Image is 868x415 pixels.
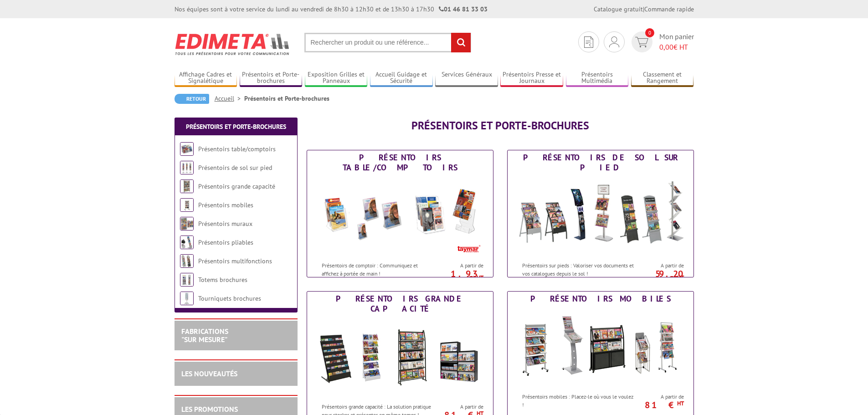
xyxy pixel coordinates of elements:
[500,71,563,86] a: Présentoirs Presse et Journaux
[180,217,194,231] img: Présentoirs muraux
[316,175,484,257] img: Présentoirs table/comptoirs
[309,294,491,314] div: Présentoirs grande capacité
[659,42,673,51] span: 0,00
[198,182,275,190] a: Présentoirs grande capacité
[516,175,685,257] img: Présentoirs de sol sur pied
[180,273,194,287] img: Totems brochures
[677,400,684,407] sup: HT
[609,36,619,47] img: devis rapide
[659,31,694,52] span: Mon panier
[635,37,648,47] img: devis rapide
[180,254,194,268] img: Présentoirs multifonctions
[307,150,493,277] a: Présentoirs table/comptoirs Présentoirs table/comptoirs Présentoirs de comptoir : Communiquez et ...
[215,94,244,102] a: Accueil
[677,274,684,282] sup: HT
[432,271,483,282] p: 1.93 €
[180,161,194,174] img: Présentoirs de sol sur pied
[175,27,291,61] img: Edimeta
[198,201,253,209] a: Présentoirs mobiles
[316,316,484,398] img: Présentoirs grande capacité
[181,369,237,378] a: LES NOUVEAUTÉS
[644,5,694,13] a: Commande rapide
[637,393,684,400] span: A partir de
[516,306,685,388] img: Présentoirs mobiles
[322,261,435,277] p: Présentoirs de comptoir : Communiquez et affichez à portée de main !
[629,31,694,52] a: devis rapide 0 Mon panier 0,00€ HT
[645,28,654,37] span: 0
[304,33,471,52] input: Rechercher un produit ou une référence...
[175,71,237,86] a: Affichage Cadres et Signalétique
[637,262,684,269] span: A partir de
[522,393,635,408] p: Présentoirs mobiles : Placez-le où vous le voulez !
[522,261,635,277] p: Présentoirs sur pieds : Valoriser vos documents et vos catalogues depuis le sol !
[439,5,488,13] strong: 01 46 81 33 03
[305,71,368,86] a: Exposition Grilles et Panneaux
[175,94,209,104] a: Retour
[198,164,272,172] a: Présentoirs de sol sur pied
[198,145,276,153] a: Présentoirs table/comptoirs
[566,71,629,86] a: Présentoirs Multimédia
[477,274,483,282] sup: HT
[584,36,593,48] img: devis rapide
[435,71,498,86] a: Services Généraux
[244,94,329,103] li: Présentoirs et Porte-brochures
[180,179,194,193] img: Présentoirs grande capacité
[198,238,253,246] a: Présentoirs pliables
[181,405,238,414] a: LES PROMOTIONS
[198,220,252,228] a: Présentoirs muraux
[180,236,194,249] img: Présentoirs pliables
[181,327,228,344] a: FABRICATIONS"Sur Mesure"
[633,271,684,282] p: 59.20 €
[659,42,694,52] span: € HT
[307,120,694,132] h1: Présentoirs et Porte-brochures
[451,33,471,52] input: rechercher
[198,257,272,265] a: Présentoirs multifonctions
[180,292,194,305] img: Tourniquets brochures
[309,153,491,173] div: Présentoirs table/comptoirs
[180,198,194,212] img: Présentoirs mobiles
[633,402,684,408] p: 81 €
[594,5,643,13] a: Catalogue gratuit
[631,71,694,86] a: Classement et Rangement
[507,150,694,277] a: Présentoirs de sol sur pied Présentoirs de sol sur pied Présentoirs sur pieds : Valoriser vos doc...
[186,123,286,131] a: Présentoirs et Porte-brochures
[510,153,691,173] div: Présentoirs de sol sur pied
[180,142,194,156] img: Présentoirs table/comptoirs
[437,403,483,410] span: A partir de
[370,71,433,86] a: Accueil Guidage et Sécurité
[198,276,247,284] a: Totems brochures
[175,5,488,14] div: Nos équipes sont à votre service du lundi au vendredi de 8h30 à 12h30 et de 13h30 à 17h30
[198,294,261,302] a: Tourniquets brochures
[594,5,694,14] div: |
[240,71,303,86] a: Présentoirs et Porte-brochures
[437,262,483,269] span: A partir de
[510,294,691,304] div: Présentoirs mobiles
